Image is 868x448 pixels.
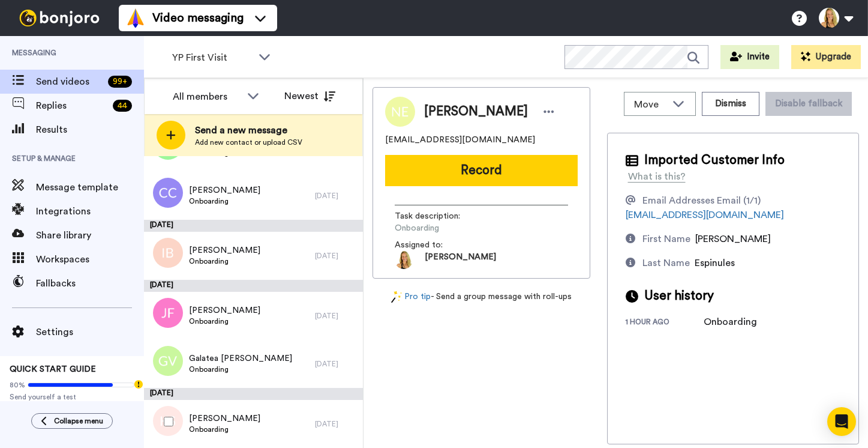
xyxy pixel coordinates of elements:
img: magic-wand.svg [391,291,402,303]
a: Pro tip [391,291,431,303]
span: [PERSON_NAME] [189,244,260,256]
button: Record [385,155,578,186]
span: Collapse menu [54,416,103,426]
div: [DATE] [144,388,363,400]
span: Onboarding [189,425,260,434]
div: - Send a group message with roll-ups [373,291,590,303]
span: Send videos [36,74,103,89]
div: First Name [642,232,690,246]
span: [PERSON_NAME] [424,103,528,121]
span: Assigned to: [395,239,479,251]
span: Send yourself a test [10,392,134,402]
div: What is this? [628,169,686,184]
a: [EMAIL_ADDRESS][DOMAIN_NAME] [626,210,784,220]
div: [DATE] [144,220,363,232]
button: Newest [275,84,344,108]
span: [PERSON_NAME] [695,234,771,244]
img: bj-logo-header-white.svg [14,10,104,26]
span: YP First Visit [172,50,253,65]
img: jf.png [153,298,183,328]
span: Integrations [36,204,144,219]
span: Task description : [395,210,479,222]
div: [DATE] [315,419,357,429]
img: gv.png [153,346,183,376]
span: [PERSON_NAME] [189,184,260,196]
span: Galatea [PERSON_NAME] [189,353,292,365]
button: Dismiss [702,92,759,116]
span: User history [644,287,714,305]
span: Replies [36,98,108,113]
span: Send a new message [195,123,302,138]
span: Results [36,123,144,137]
span: Message template [36,180,144,195]
span: Onboarding [189,316,260,326]
span: Fallbacks [36,276,144,291]
div: 1 hour ago [626,317,704,329]
div: 44 [113,100,132,112]
span: QUICK START GUIDE [10,365,96,374]
span: Add new contact or upload CSV [195,138,302,147]
span: Settings [36,325,144,339]
button: Upgrade [791,45,861,69]
span: Onboarding [189,365,292,374]
img: Image of Nina Espinules [385,97,415,127]
div: [DATE] [315,191,357,201]
span: Onboarding [189,256,260,266]
div: Onboarding [704,315,764,329]
span: [EMAIL_ADDRESS][DOMAIN_NAME] [385,134,535,146]
span: [PERSON_NAME] [189,413,260,425]
img: ib.png [153,238,183,268]
div: All members [173,89,241,104]
div: Open Intercom Messenger [827,407,856,436]
div: 99 + [108,76,132,88]
div: Last Name [642,256,690,270]
span: [PERSON_NAME] [189,304,260,316]
div: Tooltip anchor [133,379,144,390]
img: cc.png [153,178,183,208]
span: Imported Customer Info [644,151,785,169]
span: Espinules [695,258,735,268]
div: [DATE] [315,311,357,321]
button: Collapse menu [31,413,113,429]
span: Video messaging [152,10,244,26]
span: Onboarding [395,222,509,234]
span: Move [634,97,666,112]
div: [DATE] [315,359,357,369]
span: [PERSON_NAME] [425,251,496,269]
img: vm-color.svg [126,8,145,28]
span: 80% [10,380,25,390]
button: Invite [720,45,779,69]
img: e9036218-48e0-46e7-9ded-2db301f16522-1722357966.jpg [395,251,413,269]
span: Onboarding [189,196,260,206]
div: [DATE] [315,251,357,261]
div: [DATE] [144,280,363,292]
span: Share library [36,228,144,243]
span: Workspaces [36,252,144,267]
button: Disable fallback [765,92,852,116]
div: Email Addresses Email (1/1) [642,193,761,208]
